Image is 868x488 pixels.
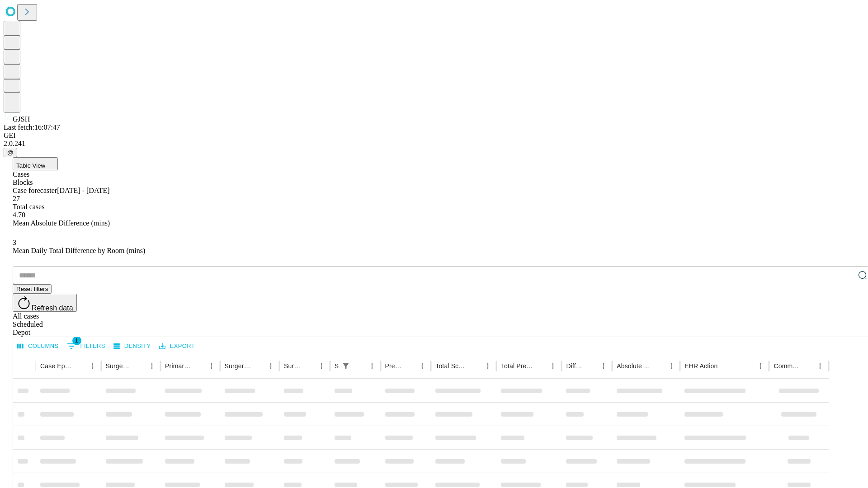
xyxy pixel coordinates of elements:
span: 27 [13,195,20,202]
button: Menu [416,360,429,372]
span: [DATE] - [DATE] [57,187,109,194]
span: Last fetch: 16:07:47 [4,123,60,131]
button: Show filters [65,339,108,353]
div: 2.0.241 [4,140,864,148]
span: Total cases [13,203,44,211]
button: Menu [597,360,610,372]
span: Table View [16,162,45,169]
span: Refresh data [32,304,73,312]
span: Mean Absolute Difference (mins) [13,219,110,227]
button: Menu [86,360,99,372]
div: Surgery Date [284,362,302,370]
button: Sort [302,360,315,372]
div: Predicted In Room Duration [385,362,403,370]
button: Sort [74,360,86,372]
div: Absolute Difference [617,362,651,370]
div: Case Epic Id [40,362,73,370]
div: Scheduled In Room Duration [335,362,339,370]
div: Total Predicted Duration [501,362,533,370]
button: Table View [13,157,58,170]
button: Refresh data [13,294,77,312]
button: Menu [264,360,277,372]
span: Reset filters [16,286,48,292]
button: Menu [205,360,218,372]
button: Sort [652,360,665,372]
div: EHR Action [684,362,717,370]
span: 4.70 [13,211,25,219]
button: Menu [366,360,378,372]
button: Menu [814,360,826,372]
button: Sort [801,360,814,372]
button: @ [4,148,17,157]
button: Sort [469,360,481,372]
button: Sort [403,360,416,372]
button: Menu [146,360,158,372]
span: 1 [72,336,81,345]
div: 1 active filter [340,360,352,372]
button: Show filters [340,360,352,372]
button: Sort [534,360,547,372]
button: Sort [718,360,731,372]
span: @ [7,149,14,156]
button: Menu [547,360,559,372]
span: GJSH [13,115,30,123]
button: Menu [315,360,328,372]
div: Total Scheduled Duration [435,362,468,370]
button: Sort [353,360,366,372]
div: Comments [774,362,800,370]
button: Select columns [15,339,61,353]
button: Sort [585,360,597,372]
button: Sort [193,360,205,372]
span: Case forecaster [13,187,57,194]
button: Density [111,339,153,353]
div: Primary Service [165,362,191,370]
button: Menu [481,360,494,372]
div: Surgery Name [225,362,251,370]
button: Reset filters [13,284,52,294]
button: Menu [754,360,767,372]
button: Menu [665,360,678,372]
button: Sort [133,360,146,372]
span: 3 [13,239,16,246]
div: Difference [566,362,584,370]
div: GEI [4,131,864,140]
button: Sort [252,360,264,372]
span: Mean Daily Total Difference by Room (mins) [13,247,145,254]
button: Export [157,339,197,353]
div: Surgeon Name [106,362,132,370]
